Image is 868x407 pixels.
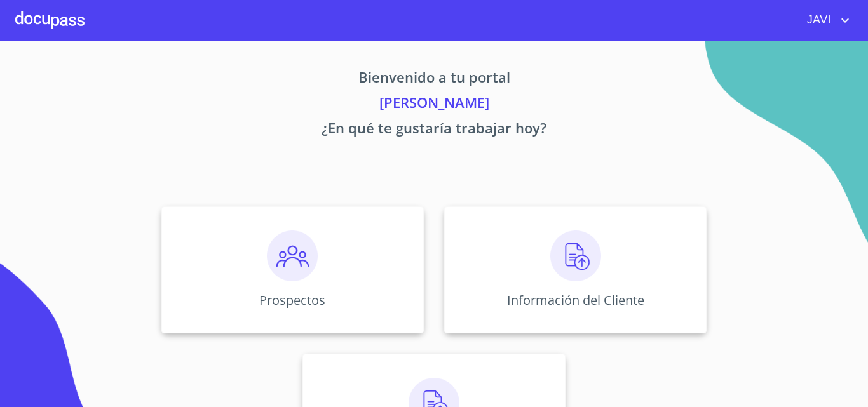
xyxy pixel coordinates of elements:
img: prospectos.png [267,230,318,281]
p: ¿En qué te gustaría trabajar hoy? [43,117,825,143]
p: [PERSON_NAME] [43,92,825,117]
button: account of current user [797,10,853,30]
img: carga.png [550,230,601,281]
p: Prospectos [259,291,325,309]
p: Bienvenido a tu portal [43,67,825,92]
span: JAVI [797,10,837,30]
p: Información del Cliente [507,291,644,309]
